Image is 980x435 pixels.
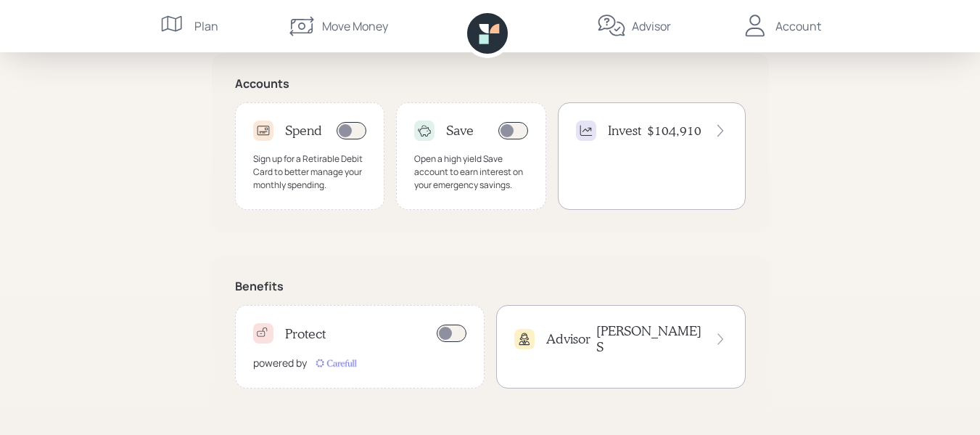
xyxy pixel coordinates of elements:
[414,153,528,192] div: Open a high yield Save account to earn interest on your emergency savings.
[285,326,326,342] h4: Protect
[632,17,671,35] div: Advisor
[194,17,218,35] div: Plan
[596,323,703,354] h4: [PERSON_NAME] S
[285,123,322,139] h4: Spend
[253,355,307,370] div: powered by
[775,17,821,35] div: Account
[546,331,590,347] h4: Advisor
[608,123,641,139] h4: Invest
[235,280,746,293] h5: Benefits
[647,123,701,139] h4: $104,910
[313,356,359,370] img: carefull-M2HCGCDH.digested.png
[253,153,367,192] div: Sign up for a Retirable Debit Card to better manage your monthly spending.
[446,123,474,139] h4: Save
[235,77,746,91] h5: Accounts
[322,17,388,35] div: Move Money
